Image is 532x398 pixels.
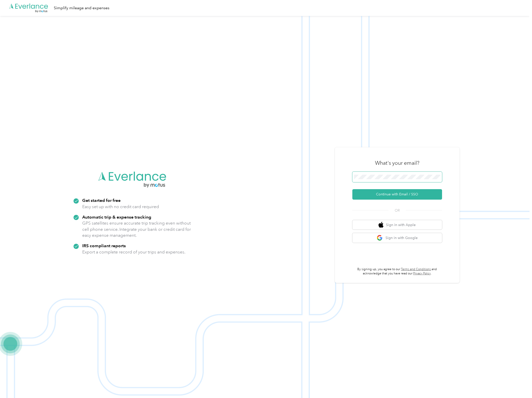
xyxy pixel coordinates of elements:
h3: What's your email? [375,159,419,166]
button: apple logoSign in with Apple [352,220,442,230]
p: Export a complete record of your trips and expenses. [82,249,185,255]
a: Privacy Policy [413,272,431,275]
button: Continue with Email / SSO [352,189,442,200]
strong: IRS compliant reports [82,243,126,248]
img: google logo [377,235,383,241]
span: OR [388,208,406,213]
p: Easy set up with no credit card required [82,204,159,210]
img: apple logo [379,222,383,228]
button: google logoSign in with Google [352,233,442,243]
strong: Get started for free [82,198,121,203]
p: GPS satellites ensure accurate trip tracking even without cell phone service. Integrate your bank... [82,220,191,239]
a: Terms and Conditions [401,267,431,271]
div: Simplify mileage and expenses [54,5,109,11]
p: By signing up, you agree to our and acknowledge that you have read our . [352,267,442,276]
strong: Automatic trip & expense tracking [82,214,151,220]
